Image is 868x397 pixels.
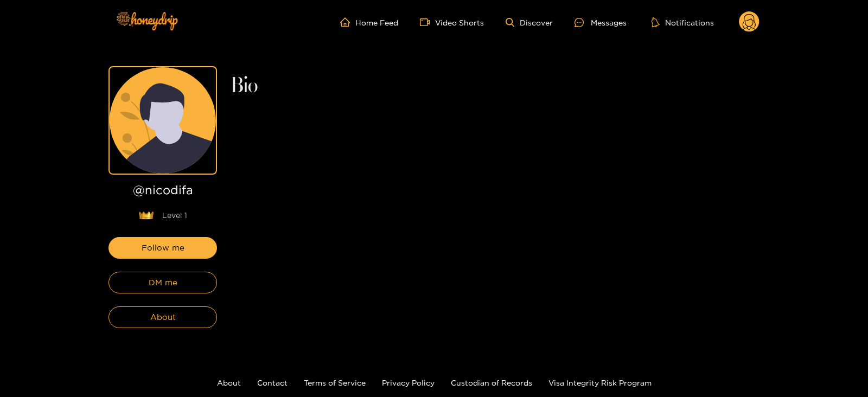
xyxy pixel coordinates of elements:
[548,379,652,387] a: Visa Integrity Risk Program
[420,17,435,27] span: video-camera
[575,16,627,29] div: Messages
[230,77,759,95] h2: Bio
[108,237,217,259] button: Follow me
[108,183,217,201] h1: @ nicodifa
[138,211,154,220] img: lavel grade
[382,379,435,387] a: Privacy Policy
[108,306,217,328] button: About
[304,379,366,387] a: Terms of Service
[142,241,184,254] span: Follow me
[648,17,717,28] button: Notifications
[108,272,217,293] button: DM me
[149,276,177,289] span: DM me
[217,379,241,387] a: About
[420,17,484,27] a: Video Shorts
[451,379,532,387] a: Custodian of Records
[162,210,187,221] span: Level 1
[506,18,553,27] a: Discover
[340,17,398,27] a: Home Feed
[340,17,355,27] span: home
[257,379,288,387] a: Contact
[150,311,176,324] span: About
